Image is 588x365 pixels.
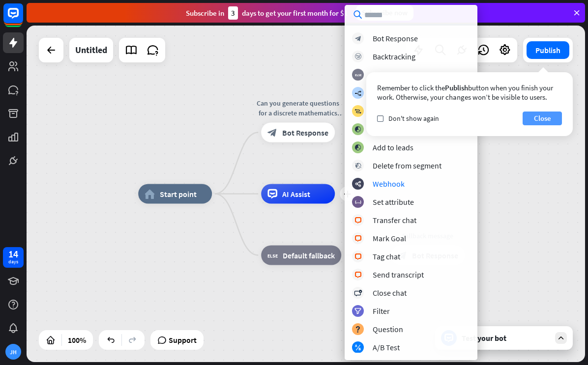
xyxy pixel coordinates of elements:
i: webhooks [355,181,361,187]
span: AI Assist [282,189,310,199]
div: Subscribe in days to get your first month for $1 [186,6,348,20]
i: block_bot_response [355,35,361,42]
div: Send transcript [373,270,424,280]
i: block_delete_from_segment [355,163,361,169]
div: A/B Test [373,342,400,352]
div: Can you generate questions for a discrete mathematics test for undergraduates, focusing on probabili [254,98,342,118]
div: Transfer chat [373,215,416,225]
div: Mark Goal [373,233,406,243]
div: Backtracking [373,52,415,61]
i: filter [354,308,361,314]
div: Untitled [75,38,107,62]
div: 14 [8,250,18,258]
span: Bot Response [282,128,328,138]
div: Add to leads [373,142,413,152]
i: block_close_chat [354,290,362,296]
span: Publish [445,83,468,92]
div: Test your bot [462,333,550,343]
i: block_fallback [355,72,361,78]
div: 3 [228,6,238,20]
i: block_backtracking [355,54,361,60]
button: Publish [527,41,569,59]
button: Open LiveChat chat widget [8,4,37,33]
i: block_bot_response [267,128,277,138]
i: block_add_to_segment [354,144,361,151]
div: JH [5,344,21,360]
div: Question [373,324,403,334]
i: home_2 [145,189,155,199]
i: block_livechat [354,253,362,260]
div: days [8,258,18,265]
i: block_livechat [354,272,362,278]
div: Remember to click the button when you finish your work. Otherwise, your changes won’t be visible ... [377,83,562,102]
i: block_ab_testing [355,344,361,351]
i: block_fallback [267,251,278,260]
div: Tag chat [373,252,400,261]
div: Webhook [373,179,405,189]
i: block_question [355,326,361,333]
div: 100% [65,332,89,348]
i: plus [344,191,351,197]
div: Bot Response [373,33,418,43]
i: builder_tree [354,90,361,96]
div: Close chat [373,288,407,298]
button: Close [523,112,562,125]
div: Delete from segment [373,161,441,170]
span: Default fallback [283,251,335,260]
i: block_add_to_segment [354,126,361,133]
i: block_set_attribute [355,199,361,205]
span: Start point [160,189,197,199]
div: Set attribute [373,197,414,207]
div: Fallback [373,70,400,80]
i: block_livechat [354,235,362,242]
i: block_livechat [354,217,362,224]
span: Support [169,332,197,348]
div: Filter [373,306,390,316]
a: 14 days [3,247,24,268]
span: Don't show again [388,114,439,123]
i: block_goto [354,108,361,114]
